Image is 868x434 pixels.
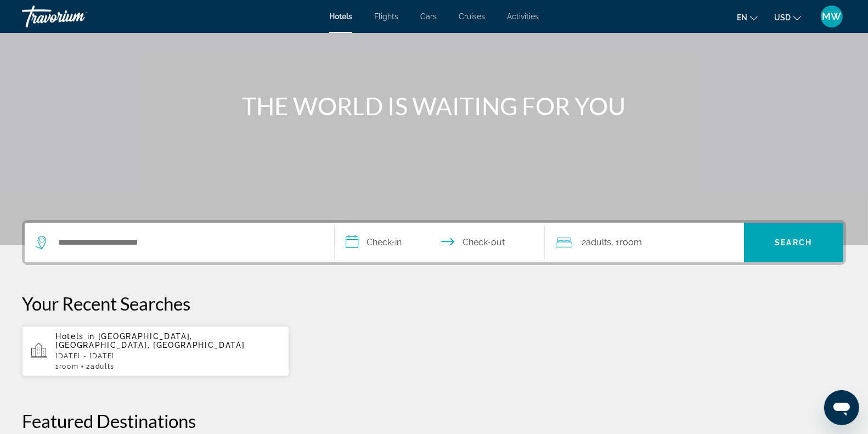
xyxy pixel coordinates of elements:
[86,363,115,370] span: 2
[59,363,79,370] span: Room
[329,12,352,21] a: Hotels
[774,9,801,25] button: Change currency
[22,292,846,314] p: Your Recent Searches
[737,13,747,22] span: en
[507,12,539,21] a: Activities
[612,235,642,250] span: , 1
[775,238,812,247] span: Search
[620,237,642,247] span: Room
[822,11,842,22] span: MW
[57,234,318,251] input: Search hotel destination
[545,223,744,262] button: Travelers: 2 adults, 0 children
[374,12,398,21] a: Flights
[55,363,78,370] span: 1
[25,223,843,262] div: Search widget
[582,235,612,250] span: 2
[55,352,280,360] p: [DATE] - [DATE]
[228,92,640,120] h1: THE WORLD IS WAITING FOR YOU
[55,332,245,350] span: [GEOGRAPHIC_DATA], [GEOGRAPHIC_DATA], [GEOGRAPHIC_DATA]
[22,410,846,432] h2: Featured Destinations
[420,12,437,21] a: Cars
[587,237,612,247] span: Adults
[737,9,758,25] button: Change language
[824,390,859,425] iframe: Az üzenetküldési ablak megnyitására szolgáló gomb
[818,5,846,28] button: User Menu
[55,332,95,341] span: Hotels in
[774,13,791,22] span: USD
[22,325,289,377] button: Hotels in [GEOGRAPHIC_DATA], [GEOGRAPHIC_DATA], [GEOGRAPHIC_DATA][DATE] - [DATE]1Room2Adults
[744,223,844,262] button: Search
[459,12,485,21] a: Cruises
[91,363,115,370] span: Adults
[22,2,132,31] a: Travorium
[335,223,545,262] button: Select check in and out date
